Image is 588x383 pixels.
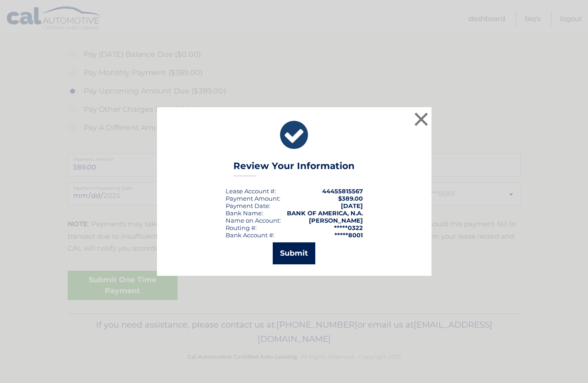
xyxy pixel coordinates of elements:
h3: Review Your Information [233,160,355,176]
strong: [PERSON_NAME] [309,217,363,224]
strong: 44455815567 [322,187,363,195]
div: Routing #: [226,224,257,231]
div: Lease Account #: [226,187,276,195]
button: × [412,110,431,128]
div: Name on Account: [226,217,281,224]
span: Payment Date [226,202,269,209]
span: [DATE] [341,202,363,209]
strong: BANK OF AMERICA, N.A. [287,209,363,217]
div: Bank Name: [226,209,263,217]
button: Submit [273,242,315,264]
div: Payment Amount: [226,195,281,202]
div: : [226,202,270,209]
div: Bank Account #: [226,231,275,239]
span: $389.00 [338,195,363,202]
